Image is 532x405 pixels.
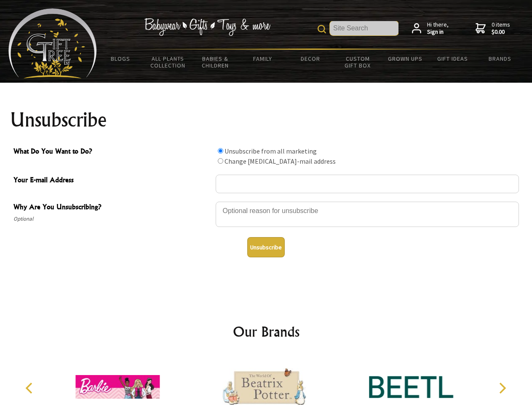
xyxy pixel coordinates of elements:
[492,21,510,36] span: 0 items
[144,50,192,74] a: All Plants Collection
[412,21,449,36] a: Hi there,Sign in
[493,379,511,397] button: Next
[144,18,270,36] img: Babywear - Gifts - Toys & more
[225,157,336,165] label: Change [MEDICAL_DATA]-mail address
[286,50,334,67] a: Decor
[13,175,211,187] span: Your E-mail Address
[225,147,317,155] label: Unsubscribe from all marketing
[192,50,239,74] a: Babies & Children
[381,50,429,67] a: Grown Ups
[318,25,326,33] img: product search
[216,202,519,227] textarea: Why Are You Unsubscribing?
[216,175,519,193] input: Your E-mail Address
[8,8,97,78] img: Babyware - Gifts - Toys and more...
[21,379,40,397] button: Previous
[429,50,476,67] a: Gift Ideas
[427,21,449,36] span: Hi there,
[13,146,211,158] span: What Do You Want to Do?
[476,21,510,36] a: 0 items$0.00
[10,110,522,130] h1: Unsubscribe
[247,237,285,257] button: Unsubscribe
[97,50,144,67] a: BLOGS
[218,148,223,154] input: What Do You Want to Do?
[330,21,398,35] input: Site Search
[334,50,382,74] a: Custom Gift Box
[427,28,449,36] strong: Sign in
[13,214,211,224] span: Optional
[492,28,510,36] strong: $0.00
[239,50,287,67] a: Family
[13,202,211,214] span: Why Are You Unsubscribing?
[476,50,524,67] a: Brands
[218,158,223,164] input: What Do You Want to Do?
[17,321,516,342] h2: Our Brands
